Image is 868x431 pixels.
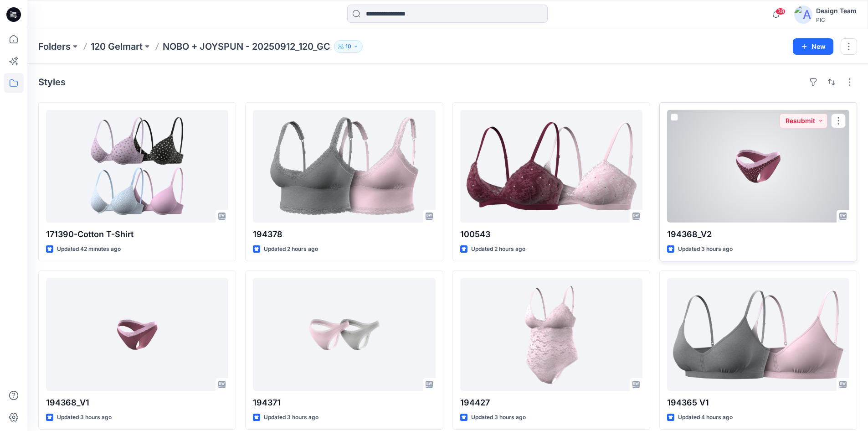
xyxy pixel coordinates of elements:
p: 171390-Cotton T-Shirt [46,228,228,241]
a: 194368_V1 [46,278,228,391]
button: New [793,38,833,55]
a: 194371 [253,278,435,391]
p: Updated 2 hours ago [471,244,525,254]
p: 194378 [253,228,435,241]
a: Folders [38,40,71,53]
p: Updated 3 hours ago [264,413,318,422]
p: NOBO + JOYSPUN - 20250912_120_GC [163,40,330,53]
span: 38 [776,8,786,15]
a: 120 Gelmart [91,40,143,53]
h4: Styles [38,77,66,88]
a: 100543 [460,110,642,223]
p: Updated 3 hours ago [678,244,733,254]
a: 171390-Cotton T-Shirt [46,110,228,223]
p: 194427 [460,396,642,409]
p: 194365 V1 [667,396,849,409]
img: avatar [794,5,812,24]
p: 194368_V2 [667,228,849,241]
div: Design Team [816,5,857,16]
p: Updated 3 hours ago [57,413,112,422]
a: 194368_V2 [667,110,849,223]
p: Updated 3 hours ago [471,413,526,422]
p: 194371 [253,396,435,409]
a: 194365 V1 [667,278,849,391]
p: 100543 [460,228,642,241]
p: Updated 42 minutes ago [57,244,121,254]
p: Updated 2 hours ago [264,244,318,254]
p: 10 [345,42,351,52]
p: 194368_V1 [46,396,228,409]
button: 10 [334,40,363,53]
p: Updated 4 hours ago [678,413,733,422]
div: PIC [816,16,857,23]
a: 194378 [253,110,435,223]
a: 194427 [460,278,642,391]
